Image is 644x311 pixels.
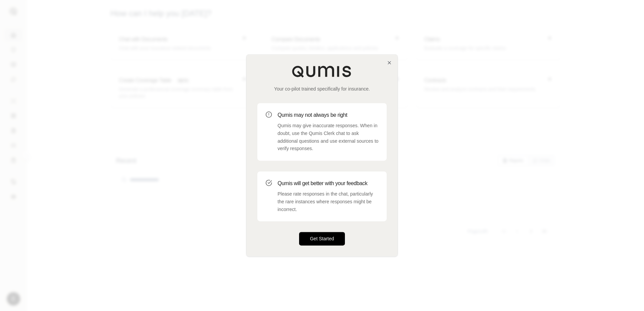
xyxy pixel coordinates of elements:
[292,65,352,77] img: Qumis Logo
[299,232,345,246] button: Get Started
[278,190,379,213] p: Please rate responses in the chat, particularly the rare instances where responses might be incor...
[278,122,379,152] p: Qumis may give inaccurate responses. When in doubt, use the Qumis Clerk chat to ask additional qu...
[257,85,387,92] p: Your co-pilot trained specifically for insurance.
[278,111,379,119] h3: Qumis may not always be right
[278,179,379,187] h3: Qumis will get better with your feedback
